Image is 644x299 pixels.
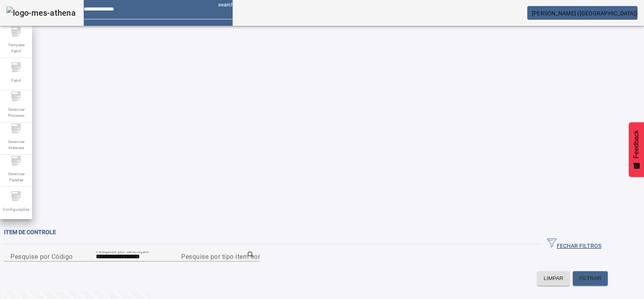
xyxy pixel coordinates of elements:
[544,274,563,282] span: LIMPAR
[4,39,28,56] span: Template Fabril
[579,274,601,282] span: FILTRAR
[4,104,28,121] span: Gerenciar Processo
[10,253,73,260] mat-label: Pesquise por Código
[532,10,638,17] span: [PERSON_NAME] ([GEOGRAPHIC_DATA])
[9,75,23,86] span: Fabril
[547,238,601,250] span: FECHAR FILTROS
[4,168,28,185] span: Gerenciar Paradas
[4,136,28,153] span: Gerenciar Materiais
[629,122,644,177] button: Feedback - Mostrar pesquisa
[181,253,275,260] mat-label: Pesquise por tipo item controle
[96,248,149,254] mat-label: Pesquise por descrição
[6,6,76,19] img: logo-mes-athena
[633,130,640,158] span: Feedback
[541,237,608,251] button: FECHAR FILTROS
[573,271,608,286] button: FILTRAR
[537,271,570,286] button: LIMPAR
[0,204,32,215] span: Configurações
[181,252,254,262] input: Number
[4,229,56,235] span: Item de controle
